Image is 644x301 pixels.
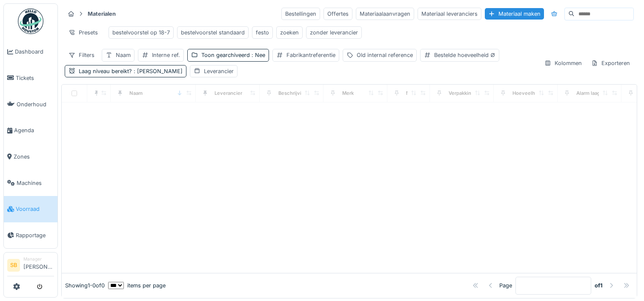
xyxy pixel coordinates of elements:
li: SB [7,259,20,272]
span: Tickets [16,74,54,82]
span: Onderhoud [17,100,54,108]
div: Showing 1 - 0 of 0 [65,281,105,290]
div: Old internal reference [357,51,413,59]
a: Voorraad [4,196,57,222]
a: Onderhoud [4,91,57,117]
div: Bestellingen [281,8,320,20]
span: : [PERSON_NAME] [132,68,183,74]
a: Agenda [4,117,57,144]
img: Badge_color-CXgf-gQk.svg [18,9,43,34]
div: Alarm laag niveau [576,90,617,97]
a: Rapportage [4,222,57,249]
a: Machines [4,170,57,196]
div: Toon gearchiveerd [201,51,265,59]
div: Verpakking [449,90,474,97]
div: Interne ref. [152,51,180,59]
span: Voorraad [16,205,54,213]
div: bestelvoorstel standaard [181,28,245,37]
div: Filters [65,49,98,61]
a: Dashboard [4,39,57,65]
div: Merk [342,90,354,97]
div: Kolommen [541,57,586,69]
div: Hoeveelheid [512,90,542,97]
div: Materiaal maken [485,8,544,20]
a: SB Manager[PERSON_NAME] [7,256,54,276]
a: Zones [4,144,57,170]
div: items per page [108,281,166,290]
div: Leverancier [204,67,234,75]
div: zonder leverancier [310,28,358,37]
div: zoeken [280,28,299,37]
div: festo [256,28,269,37]
div: Offertes [323,8,352,20]
span: Dashboard [15,48,54,56]
span: : Nee [250,52,265,58]
strong: Materialen [84,10,119,18]
div: Bestelde hoeveelheid [434,51,495,59]
div: Materiaal leveranciers [418,8,481,20]
span: Agenda [14,126,54,134]
div: Page [499,281,512,290]
div: Materiaalcategorie [406,90,449,97]
div: Manager [23,256,54,262]
div: Leverancier [215,90,242,97]
li: [PERSON_NAME] [23,256,54,274]
div: Exporteren [587,57,634,69]
div: Beschrijving [278,90,307,97]
div: Naam [116,51,131,59]
div: Materiaalaanvragen [356,8,414,20]
div: Fabrikantreferentie [286,51,335,59]
div: Laag niveau bereikt? [79,67,183,75]
div: Naam [129,90,143,97]
span: Zones [14,153,54,161]
span: Rapportage [16,231,54,239]
div: Presets [65,26,102,39]
strong: of 1 [595,281,603,290]
a: Tickets [4,65,57,91]
div: bestelvoorstel op 18-7 [112,28,170,37]
span: Machines [17,179,54,187]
